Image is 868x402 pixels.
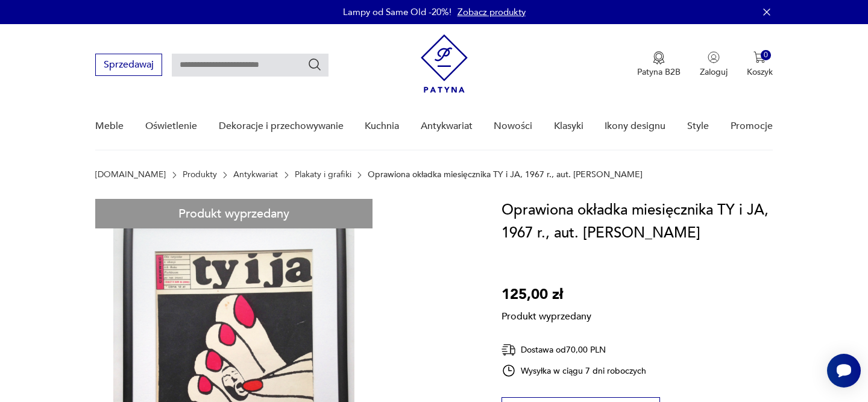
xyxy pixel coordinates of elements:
[343,6,451,18] p: Lampy od Same Old -20%!
[502,342,516,357] img: Ikona dostawy
[827,354,861,388] iframe: Smartsupp widget button
[295,170,351,180] a: Plakaty i grafiki
[502,306,591,323] p: Produkt wyprzedany
[145,103,197,149] a: Oświetlenie
[368,170,643,180] p: Oprawiona okładka miesięcznika TY i JA, 1967 r., aut. [PERSON_NAME]
[761,50,771,60] div: 0
[637,51,681,78] button: Patyna B2B
[95,170,166,180] a: [DOMAIN_NAME]
[233,170,278,180] a: Antykwariat
[637,66,681,78] p: Patyna B2B
[653,51,665,64] img: Ikona medalu
[708,51,720,63] img: Ikonka użytkownika
[183,170,217,180] a: Produkty
[95,54,162,76] button: Sprzedawaj
[365,103,399,149] a: Kuchnia
[502,363,646,378] div: Wysyłka w ciągu 7 dni roboczych
[95,61,162,70] a: Sprzedawaj
[421,103,473,149] a: Antykwariat
[747,51,773,78] button: 0Koszyk
[700,66,728,78] p: Zaloguj
[502,283,591,306] p: 125,00 zł
[502,199,772,245] h1: Oprawiona okładka miesięcznika TY i JA, 1967 r., aut. [PERSON_NAME]
[421,34,468,93] img: Patyna - sklep z meblami i dekoracjami vintage
[458,6,526,18] a: Zobacz produkty
[554,103,583,149] a: Klasyki
[753,51,766,63] img: Ikona koszyka
[731,103,773,149] a: Promocje
[747,66,773,78] p: Koszyk
[494,103,532,149] a: Nowości
[95,103,124,149] a: Meble
[502,342,646,357] div: Dostawa od 70,00 PLN
[700,51,728,78] button: Zaloguj
[687,103,709,149] a: Style
[219,103,344,149] a: Dekoracje i przechowywanie
[637,51,681,78] a: Ikona medaluPatyna B2B
[307,57,322,72] button: Szukaj
[605,103,665,149] a: Ikony designu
